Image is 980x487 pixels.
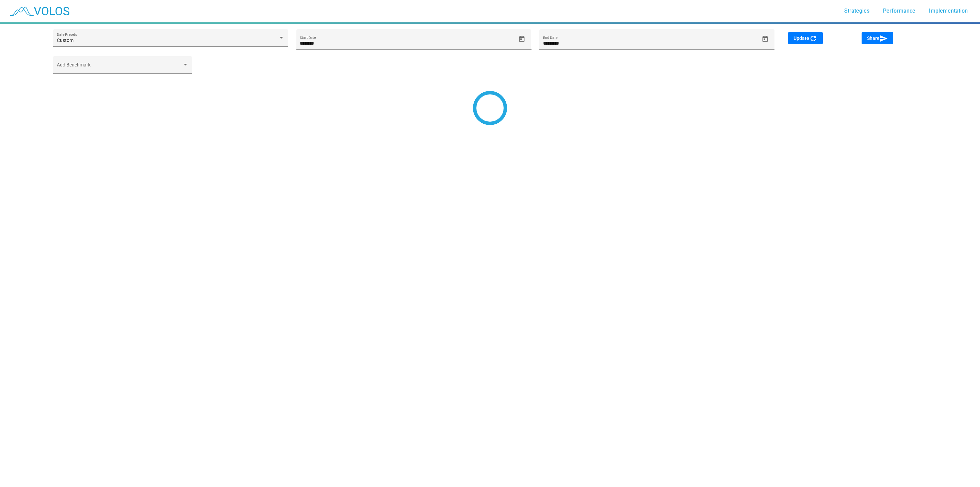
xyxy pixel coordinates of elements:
[788,32,823,44] button: Update
[516,33,528,45] button: Open calendar
[57,37,73,43] span: Custom
[759,33,771,45] button: Open calendar
[924,5,973,17] a: Implementation
[878,5,921,17] a: Performance
[5,2,73,19] img: blue_transparent.png
[862,32,893,44] button: Share
[839,5,875,17] a: Strategies
[929,7,968,14] span: Implementation
[809,34,817,43] mat-icon: refresh
[883,7,915,14] span: Performance
[844,7,869,14] span: Strategies
[794,35,817,41] span: Update
[867,35,888,41] span: Share
[880,34,888,43] mat-icon: send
